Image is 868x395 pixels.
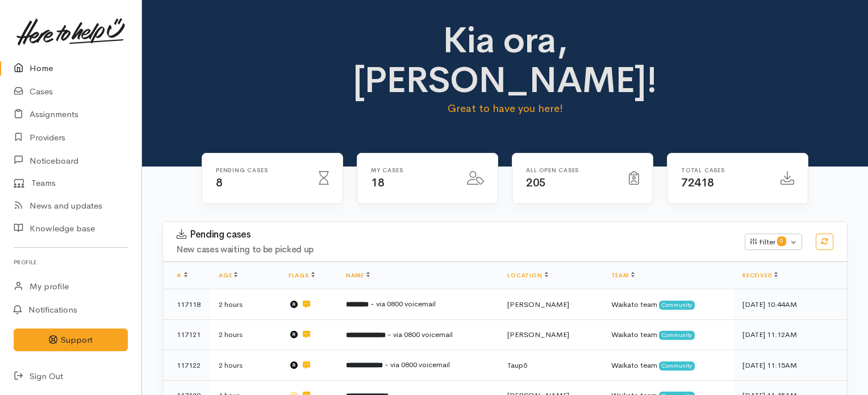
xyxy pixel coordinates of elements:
[163,350,210,381] td: 117122
[777,236,786,246] span: 0
[745,234,802,251] button: Filter0
[216,167,305,173] h6: Pending cases
[163,319,210,350] td: 117121
[219,272,237,279] a: Age
[602,319,733,350] td: Waikato team
[507,272,548,279] a: Location
[337,20,673,101] h1: Kia ora, [PERSON_NAME]!
[602,289,733,320] td: Waikato team
[177,245,731,255] h4: New cases waiting to be picked up
[526,176,546,190] span: 205
[681,167,767,173] h6: Total cases
[733,319,847,350] td: [DATE] 11:12AM
[371,176,384,190] span: 18
[14,255,128,270] h6: Profile
[210,350,279,381] td: 2 hours
[387,330,453,339] span: - via 0800 voicemail
[210,289,279,320] td: 2 hours
[337,101,673,117] p: Great to have you here!
[507,360,528,370] span: Taupō
[14,329,128,352] button: Support
[507,330,569,339] span: [PERSON_NAME]
[371,167,453,173] h6: My cases
[659,361,695,371] span: Community
[602,350,733,381] td: Waikato team
[370,299,436,309] span: - via 0800 voicemail
[210,319,279,350] td: 2 hours
[163,289,210,320] td: 117118
[216,176,223,190] span: 8
[611,272,635,279] a: Team
[177,272,187,279] a: #
[177,229,731,240] h3: Pending cases
[659,331,695,340] span: Community
[733,289,847,320] td: [DATE] 10:44AM
[385,360,450,369] span: - via 0800 voicemail
[733,350,847,381] td: [DATE] 11:15AM
[681,176,714,190] span: 72418
[526,167,615,173] h6: All Open cases
[289,272,315,279] a: Flags
[742,272,778,279] a: Received
[507,300,569,309] span: [PERSON_NAME]
[346,272,370,279] a: Name
[659,301,695,310] span: Community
